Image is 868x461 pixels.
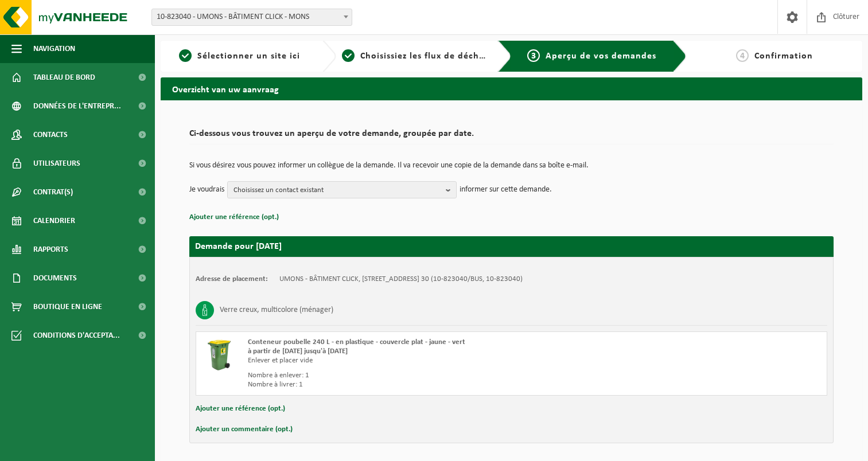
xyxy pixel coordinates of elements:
span: Choisissiez les flux de déchets et récipients [360,52,551,61]
span: Calendrier [33,206,75,235]
span: Choisissez un contact existant [233,182,441,199]
span: 1 [179,49,192,62]
strong: à partir de [DATE] jusqu'à [DATE] [248,347,348,355]
button: Ajouter un commentaire (opt.) [196,422,293,437]
span: Données de l'entrepr... [33,92,121,120]
span: 2 [342,49,355,62]
h2: Overzicht van uw aanvraag [161,77,862,100]
div: Nombre à livrer: 1 [248,380,558,389]
p: Je voudrais [189,181,224,198]
span: 4 [736,49,749,62]
div: Enlever et placer vide [248,356,558,365]
span: Rapports [33,235,68,264]
span: Contacts [33,120,68,149]
h3: Verre creux, multicolore (ménager) [220,301,333,319]
h2: Ci-dessous vous trouvez un aperçu de votre demande, groupée par date. [189,129,834,144]
span: Utilisateurs [33,149,80,178]
td: UMONS - BÂTIMENT CLICK, [STREET_ADDRESS] 30 (10-823040/BUS, 10-823040) [279,275,523,284]
div: Nombre à enlever: 1 [248,371,558,380]
a: 2Choisissiez les flux de déchets et récipients [342,49,489,63]
span: Tableau de bord [33,63,95,92]
span: Boutique en ligne [33,292,102,321]
strong: Adresse de placement: [196,275,268,283]
button: Ajouter une référence (opt.) [196,401,285,416]
span: Sélectionner un site ici [197,52,300,61]
span: Aperçu de vos demandes [546,52,656,61]
span: Documents [33,264,77,292]
strong: Demande pour [DATE] [195,242,282,251]
span: Conteneur poubelle 240 L - en plastique - couvercle plat - jaune - vert [248,338,465,346]
span: Conditions d'accepta... [33,321,120,350]
span: Navigation [33,34,75,63]
img: WB-0240-HPE-GN-50.png [202,338,236,372]
span: 3 [527,49,540,62]
p: informer sur cette demande. [460,181,552,198]
span: 10-823040 - UMONS - BÂTIMENT CLICK - MONS [151,9,352,26]
p: Si vous désirez vous pouvez informer un collègue de la demande. Il va recevoir une copie de la de... [189,162,834,170]
span: 10-823040 - UMONS - BÂTIMENT CLICK - MONS [152,9,352,25]
button: Ajouter une référence (opt.) [189,210,279,225]
span: Confirmation [754,52,813,61]
button: Choisissez un contact existant [227,181,457,198]
a: 1Sélectionner un site ici [166,49,313,63]
span: Contrat(s) [33,178,73,206]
